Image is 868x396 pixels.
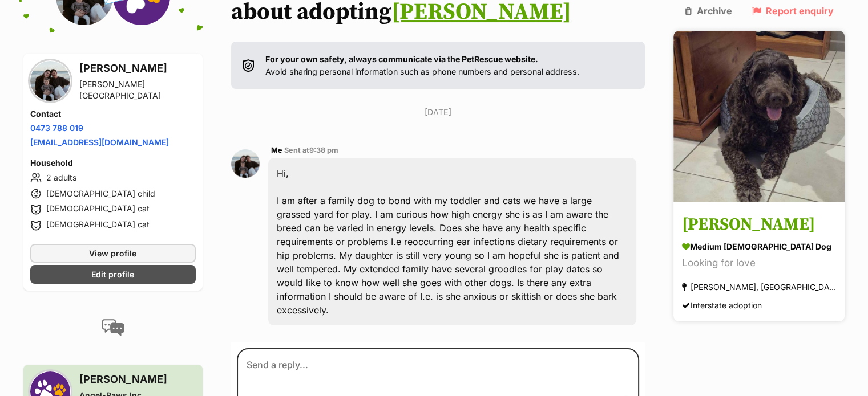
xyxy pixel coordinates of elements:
a: Report enquiry [752,6,834,16]
span: Sent at [284,146,338,154]
div: medium [DEMOGRAPHIC_DATA] Dog [682,241,836,253]
a: Archive [685,6,732,16]
div: [PERSON_NAME][GEOGRAPHIC_DATA] [79,79,196,101]
h4: Contact [30,108,196,120]
a: 0473 788 019 [30,123,83,133]
img: conversation-icon-4a6f8262b818ee0b60e3300018af0b2d0b884aa5de6e9bcb8d3d4eeb1a70a7c4.svg [102,319,124,336]
span: Me [271,146,282,154]
img: Danielle Burd profile pic [30,61,70,101]
div: Interstate adoption [682,298,762,313]
h3: [PERSON_NAME] [682,213,836,238]
li: [DEMOGRAPHIC_DATA] cat [30,203,196,217]
a: Edit profile [30,265,196,284]
h3: [PERSON_NAME] [79,371,196,387]
img: Danielle Burd profile pic [231,149,260,178]
h4: Household [30,157,196,169]
img: Missie [673,31,845,202]
div: Looking for love [682,256,836,271]
p: Avoid sharing personal information such as phone numbers and personal address. [265,53,579,77]
li: [DEMOGRAPHIC_DATA] cat [30,219,196,232]
strong: For your own safety, always communicate via the PetRescue website. [265,54,538,64]
div: [PERSON_NAME], [GEOGRAPHIC_DATA] [682,280,836,295]
p: [DATE] [231,106,645,118]
span: View profile [89,247,136,259]
span: Edit profile [91,268,134,280]
a: View profile [30,244,196,263]
span: 9:38 pm [309,146,338,154]
li: 2 adults [30,171,196,185]
a: [PERSON_NAME] medium [DEMOGRAPHIC_DATA] Dog Looking for love [PERSON_NAME], [GEOGRAPHIC_DATA] Int... [673,204,845,322]
div: Hi, I am after a family dog to bond with my toddler and cats we have a large grassed yard for pla... [268,158,637,325]
h3: [PERSON_NAME] [79,60,196,76]
a: [EMAIL_ADDRESS][DOMAIN_NAME] [30,137,169,147]
li: [DEMOGRAPHIC_DATA] child [30,187,196,201]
